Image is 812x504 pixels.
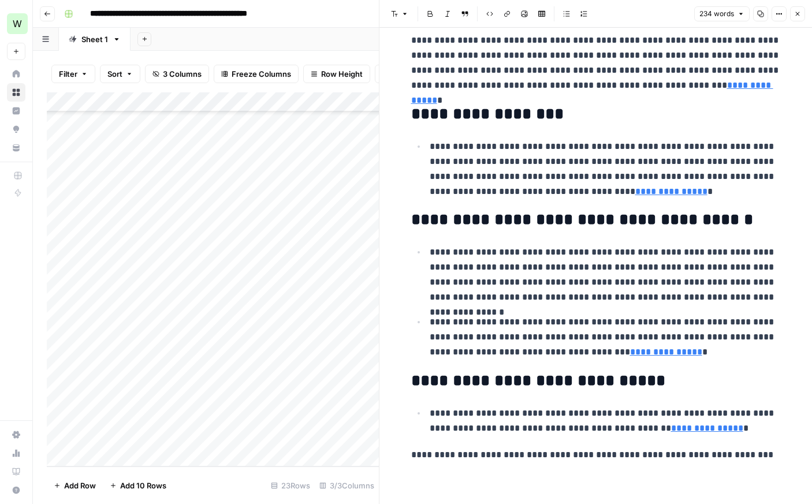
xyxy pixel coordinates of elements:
[145,65,209,83] button: 3 Columns
[7,139,25,157] a: Your Data
[7,481,25,499] button: Help + Support
[13,17,22,31] span: W
[694,6,750,21] button: 234 words
[7,425,25,444] a: Settings
[107,68,122,80] span: Sort
[214,65,299,83] button: Freeze Columns
[7,462,25,481] a: Learning Hub
[232,68,291,80] span: Freeze Columns
[47,476,103,495] button: Add Row
[303,65,370,83] button: Row Height
[64,480,96,491] span: Add Row
[7,120,25,139] a: Opportunities
[7,9,25,38] button: Workspace: Workspace1
[321,68,363,80] span: Row Height
[315,476,379,495] div: 3/3 Columns
[163,68,202,80] span: 3 Columns
[59,28,131,51] a: Sheet 1
[59,68,77,80] span: Filter
[100,65,140,83] button: Sort
[7,83,25,102] a: Browse
[81,33,108,45] div: Sheet 1
[51,65,95,83] button: Filter
[699,9,734,19] span: 234 words
[7,444,25,462] a: Usage
[7,65,25,83] a: Home
[266,476,315,495] div: 23 Rows
[7,102,25,120] a: Insights
[120,480,166,491] span: Add 10 Rows
[103,476,173,495] button: Add 10 Rows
